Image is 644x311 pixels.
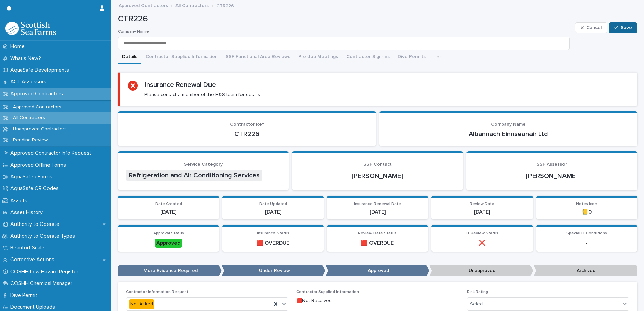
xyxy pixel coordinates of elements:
button: Save [609,22,637,33]
p: Unapproved Contractors [8,126,72,132]
button: Contractor Supplied Information [141,50,222,64]
p: Corrective Actions [8,256,60,263]
p: [PERSON_NAME] [475,172,629,180]
span: Notes Icon [576,202,597,206]
p: CTR226 [118,14,572,24]
p: [DATE] [226,209,319,215]
p: More Evidence Required [118,265,222,276]
button: SSF Functional Area Reviews [222,50,294,64]
span: Date Updated [259,202,287,206]
p: Unapproved [429,265,533,276]
span: Contractor Information Request [126,290,188,294]
p: COSHH Low Hazard Register [8,269,84,275]
button: Contractor Sign-Ins [342,50,394,64]
span: Refrigeration and Air Conditioning Services [126,170,262,181]
p: [DATE] [436,209,528,215]
p: ACL Assessors [8,79,52,85]
p: Assets [8,198,33,204]
p: [DATE] [122,209,215,215]
button: Pre-Job Meetings [294,50,342,64]
span: Cancel [586,25,602,30]
span: SSF Assessor [537,162,567,167]
div: Select... [470,301,487,308]
span: Service Category [184,162,223,167]
p: CTR226 [216,2,234,9]
div: Not Asked [129,299,154,309]
p: [DATE] [331,209,424,215]
span: Special IT Conditions [566,231,607,235]
p: Approved Contractors [8,104,67,110]
p: 📒0 [540,209,633,215]
span: Contractor Ref [230,122,264,127]
p: ❌ [436,240,528,246]
p: 🟥 OVERDUE [331,240,424,246]
p: 🟥 OVERDUE [226,240,319,246]
button: Cancel [575,22,607,33]
a: All Contractors [175,1,209,9]
p: What's New? [8,55,46,62]
p: Albannach Einnseanair Ltd [387,130,629,138]
span: Date Created [155,202,182,206]
span: Save [621,25,632,30]
span: Insurance Renewal Date [354,202,401,206]
span: Company Name [118,30,149,34]
span: Review Date [470,202,494,206]
p: Approved Offline Forms [8,162,71,168]
p: Home [8,43,30,50]
span: Approval Status [153,231,184,235]
p: AquaSafe Developments [8,67,74,73]
p: Under Review [222,265,325,276]
button: Details [118,50,141,64]
p: Please contact a member of the H&S team for details [144,92,260,98]
p: Authority to Operate [8,221,65,228]
span: IT Review Status [466,231,498,235]
p: 🟥Not Received [296,297,459,304]
p: Archived [534,265,637,276]
span: Risk Rating [467,290,488,294]
h2: Insurance Renewal Due [144,81,216,89]
p: All Contractors [8,115,51,121]
p: Dive Permit [8,292,43,299]
span: SSF Contact [363,162,392,167]
p: Beaufort Scale [8,245,50,251]
span: Insurance Status [257,231,289,235]
p: [PERSON_NAME] [300,172,455,180]
p: Document Uploads [8,304,60,310]
p: AquaSafe QR Codes [8,185,64,192]
p: Approved [326,265,429,276]
span: Company Name [491,122,526,127]
p: Authority to Operate Types [8,233,80,239]
p: AquaSafe eForms [8,174,58,180]
a: Approved Contractors [119,1,168,9]
p: Approved Contractors [8,91,68,97]
p: COSHH Chemical Manager [8,280,78,287]
button: Dive Permits [394,50,430,64]
span: Review Date Status [358,231,397,235]
p: CTR226 [126,130,368,138]
img: bPIBxiqnSb2ggTQWdOVV [5,22,56,35]
p: - [540,240,633,246]
p: Asset History [8,209,48,216]
span: Contractor Supplied Information [296,290,359,294]
p: Pending Review [8,137,53,143]
div: Approved [155,239,182,248]
p: Approved Contractor Info Request [8,150,97,157]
